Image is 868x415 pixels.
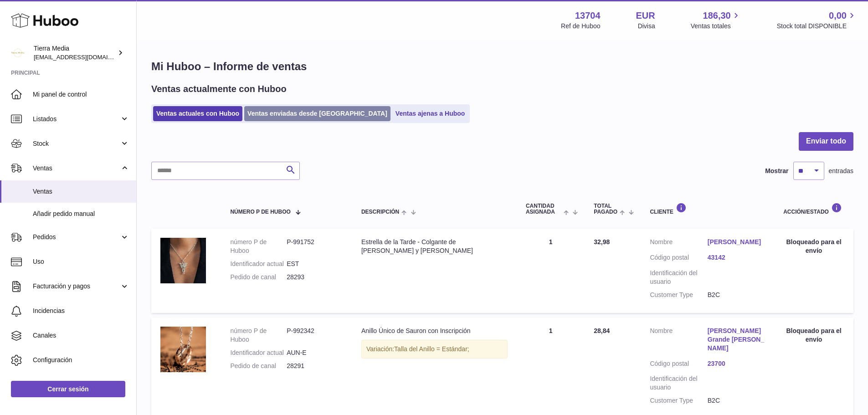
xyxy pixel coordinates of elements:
[287,238,343,255] dd: P-991752
[361,238,508,255] div: Estrella de la Tarde - Colgante de [PERSON_NAME] y [PERSON_NAME]
[287,327,343,344] dd: P-992342
[650,291,707,299] dt: Customer Type
[33,90,129,99] span: Mi panel de control
[777,10,857,31] a: 0,00 Stock total DISPONIBLE
[33,164,120,173] span: Ventas
[703,10,731,22] span: 186,30
[153,106,242,121] a: Ventas actuales con Huboo
[33,115,120,123] span: Listados
[575,10,601,22] strong: 13704
[594,327,610,334] span: 28,84
[708,327,765,353] a: [PERSON_NAME] Grande [PERSON_NAME]
[33,356,129,364] span: Configuración
[160,238,206,283] img: collar-arwen-15.jpg
[650,396,707,405] dt: Customer Type
[160,327,206,372] img: anillo-unico-24.jpg
[708,291,765,299] dd: B2C
[708,238,765,246] a: [PERSON_NAME]
[230,238,287,255] dt: número P de Huboo
[33,139,120,148] span: Stock
[526,203,561,215] span: Cantidad ASIGNADA
[594,203,617,215] span: Total pagado
[33,233,120,241] span: Pedidos
[361,327,508,335] div: Anillo Único de Sauron con Inscripción
[829,10,847,22] span: 0,00
[650,359,707,370] dt: Código postal
[783,327,844,344] div: Bloqueado para el envío
[33,282,120,291] span: Facturación y pagos
[691,10,741,31] a: 186,30 Ventas totales
[287,260,343,268] dd: EST
[799,132,853,151] button: Enviar todo
[34,53,134,61] span: [EMAIL_ADDRESS][DOMAIN_NAME]
[287,362,343,370] dd: 28291
[230,348,287,357] dt: Identificador actual
[33,187,129,196] span: Ventas
[650,269,707,286] dt: Identificación del usuario
[361,209,399,215] span: Descripción
[561,22,600,31] div: Ref de Huboo
[517,229,585,313] td: 1
[33,257,129,266] span: Uso
[34,44,116,61] div: Tierra Media
[230,362,287,370] dt: Pedido de canal
[287,273,343,282] dd: 28293
[230,260,287,268] dt: Identificador actual
[392,106,468,121] a: Ventas ajenas a Huboo
[33,307,129,315] span: Incidencias
[244,106,390,121] a: Ventas enviadas desde [GEOGRAPHIC_DATA]
[650,203,765,215] div: Cliente
[394,345,469,353] span: Talla del Anillo = Estándar;
[708,396,765,405] dd: B2C
[783,203,844,215] div: Acción/Estado
[708,253,765,262] a: 43142
[691,22,741,31] span: Ventas totales
[230,209,290,215] span: número P de Huboo
[765,167,788,175] label: Mostrar
[638,22,655,31] div: Divisa
[650,374,707,392] dt: Identificación del usuario
[650,238,707,249] dt: Nombre
[11,381,125,397] a: Cerrar sesión
[777,22,857,31] span: Stock total DISPONIBLE
[33,331,129,340] span: Canales
[650,253,707,264] dt: Código postal
[11,46,25,60] img: internalAdmin-13704@internal.huboo.com
[361,340,508,359] div: Variación:
[594,238,610,246] span: 32,98
[151,83,287,95] h2: Ventas actualmente con Huboo
[650,327,707,355] dt: Nombre
[287,348,343,357] dd: AUN-E
[829,167,853,175] span: entradas
[151,59,853,74] h1: Mi Huboo – Informe de ventas
[783,238,844,255] div: Bloqueado para el envío
[230,327,287,344] dt: número P de Huboo
[33,210,129,218] span: Añadir pedido manual
[708,359,765,368] a: 23700
[230,273,287,282] dt: Pedido de canal
[636,10,655,22] strong: EUR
